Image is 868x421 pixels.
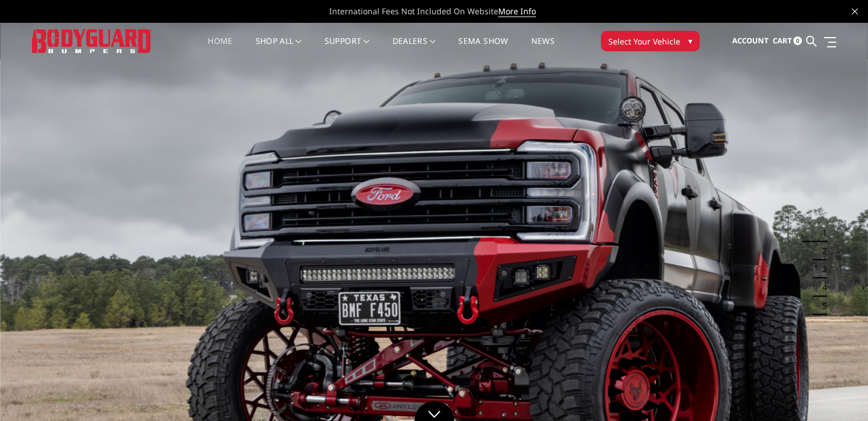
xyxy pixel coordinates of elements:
a: shop all [256,37,302,59]
span: 0 [793,37,802,45]
span: Cart [772,35,792,46]
a: Account [732,26,768,56]
img: BODYGUARD BUMPERS [32,29,152,52]
span: Account [732,35,768,46]
a: Register [686,79,777,96]
a: Click to Down [414,401,454,421]
span: Sign in [686,66,712,75]
a: Home [208,37,232,59]
span: Register [686,83,717,92]
iframe: Chat Widget [811,366,868,421]
a: News [531,37,554,59]
a: More Info [498,6,536,17]
a: Cart 0 [772,26,802,56]
a: Support [325,37,370,59]
button: 5 of 5 [815,297,827,315]
button: 2 of 5 [815,242,827,260]
button: Select Your Vehicle [601,31,700,51]
span: Select Your Vehicle [608,35,680,47]
a: Sign in [686,62,777,79]
a: Dealers [393,37,436,59]
button: 4 of 5 [815,278,827,297]
button: 3 of 5 [815,260,827,278]
span: ▾ [688,35,692,47]
button: 1 of 5 [815,224,827,242]
a: SEMA Show [458,37,508,59]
